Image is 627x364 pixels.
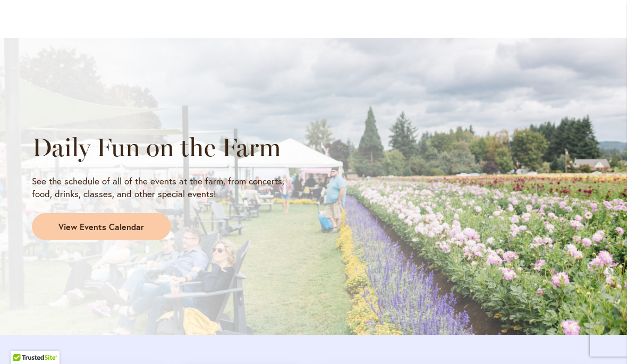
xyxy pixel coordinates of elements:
a: View Events Calendar [32,213,171,241]
p: See the schedule of all of the events at the farm, from concerts, food, drinks, classes, and othe... [32,175,304,200]
h2: Daily Fun on the Farm [32,132,304,162]
span: View Events Calendar [58,221,144,233]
